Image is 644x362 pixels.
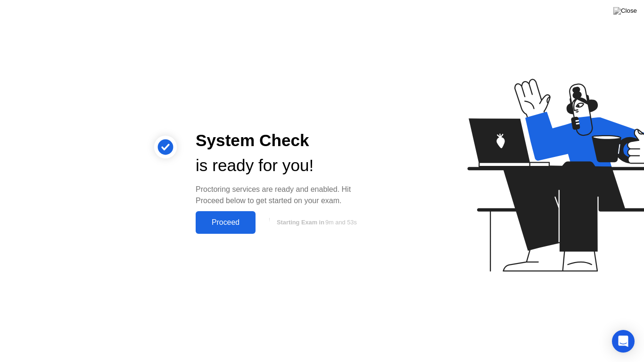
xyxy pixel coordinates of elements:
[612,330,635,353] div: Open Intercom Messenger
[196,153,371,178] div: is ready for you!
[325,219,357,226] span: 9m and 53s
[196,184,371,206] div: Proctoring services are ready and enabled. Hit Proceed below to get started on your exam.
[260,214,371,231] button: Starting Exam in9m and 53s
[196,128,371,153] div: System Check
[613,7,637,15] img: Close
[196,211,256,234] button: Proceed
[198,218,253,227] div: Proceed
